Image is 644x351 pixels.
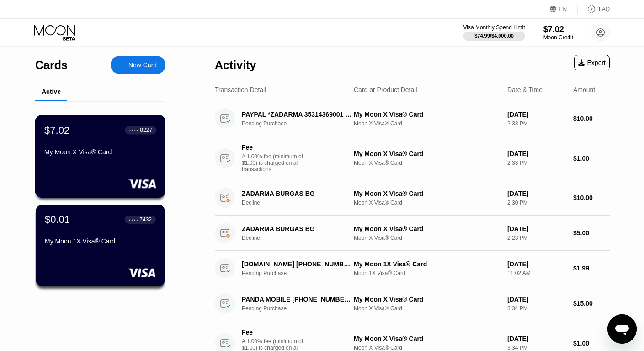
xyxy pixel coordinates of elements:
[507,260,566,268] div: [DATE]
[242,305,360,312] div: Pending Purchase
[354,270,500,276] div: Moon 1X Visa® Card
[507,270,566,276] div: 11:02 AM
[507,296,566,303] div: [DATE]
[129,129,138,131] div: ● ● ● ●
[578,5,610,14] div: FAQ
[215,101,610,136] div: PAYPAL *ZADARMA 35314369001 BGPending PurchaseMy Moon X Visa® CardMoon X Visa® Card[DATE]2:33 PM$...
[215,59,256,72] div: Activity
[474,33,514,38] div: $74.99 / $4,000.00
[543,25,573,41] div: $7.02Moon Credit
[354,160,500,166] div: Moon X Visa® Card
[354,200,500,206] div: Moon X Visa® Card
[463,24,525,41] div: Visa Monthly Spend Limit$74.99/$4,000.00
[507,150,566,157] div: [DATE]
[507,345,566,351] div: 3:34 PM
[463,24,525,31] div: Visa Monthly Spend Limit
[550,5,578,14] div: EN
[507,120,566,127] div: 2:33 PM
[573,300,610,307] div: $15.00
[36,115,165,197] div: $7.02● ● ● ●8227My Moon X Visa® Card
[354,345,500,351] div: Moon X Visa® Card
[507,190,566,197] div: [DATE]
[129,218,138,221] div: ● ● ● ●
[354,111,500,118] div: My Moon X Visa® Card
[574,55,610,70] div: Export
[354,260,500,268] div: My Moon 1X Visa® Card
[507,235,566,241] div: 2:23 PM
[42,88,61,95] div: Active
[573,194,610,201] div: $10.00
[242,260,352,268] div: [DOMAIN_NAME] [PHONE_NUMBER] LU
[559,6,567,12] div: EN
[354,235,500,241] div: Moon X Visa® Card
[242,329,306,336] div: Fee
[242,200,360,206] div: Decline
[573,115,610,122] div: $10.00
[573,265,610,272] div: $1.99
[573,340,610,347] div: $1.00
[507,305,566,312] div: 3:34 PM
[573,229,610,237] div: $5.00
[128,61,157,69] div: New Card
[139,216,152,223] div: 7432
[215,286,610,321] div: PANDA MOBILE [PHONE_NUMBER] USPending PurchaseMy Moon X Visa® CardMoon X Visa® Card[DATE]3:34 PM$...
[242,111,352,118] div: PAYPAL *ZADARMA 35314369001 BG
[45,214,70,226] div: $0.01
[215,180,610,216] div: ZADARMA BURGAS BGDeclineMy Moon X Visa® CardMoon X Visa® Card[DATE]2:30 PM$10.00
[242,225,352,232] div: ZADARMA BURGAS BG
[354,86,417,93] div: Card or Product Detail
[354,150,500,157] div: My Moon X Visa® Card
[354,120,500,127] div: Moon X Visa® Card
[573,155,610,162] div: $1.00
[35,59,68,72] div: Cards
[44,124,70,136] div: $7.02
[215,251,610,286] div: [DOMAIN_NAME] [PHONE_NUMBER] LUPending PurchaseMy Moon 1X Visa® CardMoon 1X Visa® Card[DATE]11:02...
[507,225,566,232] div: [DATE]
[507,335,566,342] div: [DATE]
[215,136,610,180] div: FeeA 1.00% fee (minimum of $1.00) is charged on all transactionsMy Moon X Visa® CardMoon X Visa® ...
[242,235,360,241] div: Decline
[242,270,360,276] div: Pending Purchase
[507,111,566,118] div: [DATE]
[507,86,543,93] div: Date & Time
[36,205,165,286] div: $0.01● ● ● ●7432My Moon 1X Visa® Card
[507,200,566,206] div: 2:30 PM
[111,56,165,74] div: New Card
[599,6,610,12] div: FAQ
[242,144,306,151] div: Fee
[354,190,500,197] div: My Moon X Visa® Card
[242,190,352,197] div: ZADARMA BURGAS BG
[354,305,500,312] div: Moon X Visa® Card
[354,225,500,232] div: My Moon X Visa® Card
[578,59,606,66] div: Export
[354,296,500,303] div: My Moon X Visa® Card
[215,86,266,93] div: Transaction Detail
[140,127,152,133] div: 8227
[242,153,310,173] div: A 1.00% fee (minimum of $1.00) is charged on all transactions
[215,216,610,251] div: ZADARMA BURGAS BGDeclineMy Moon X Visa® CardMoon X Visa® Card[DATE]2:23 PM$5.00
[607,314,637,344] iframe: Button to launch messaging window, conversation in progress
[543,34,573,41] div: Moon Credit
[45,238,156,245] div: My Moon 1X Visa® Card
[543,25,573,34] div: $7.02
[44,148,156,156] div: My Moon X Visa® Card
[507,160,566,166] div: 2:33 PM
[242,296,352,303] div: PANDA MOBILE [PHONE_NUMBER] US
[242,120,360,127] div: Pending Purchase
[573,86,595,93] div: Amount
[354,335,500,342] div: My Moon X Visa® Card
